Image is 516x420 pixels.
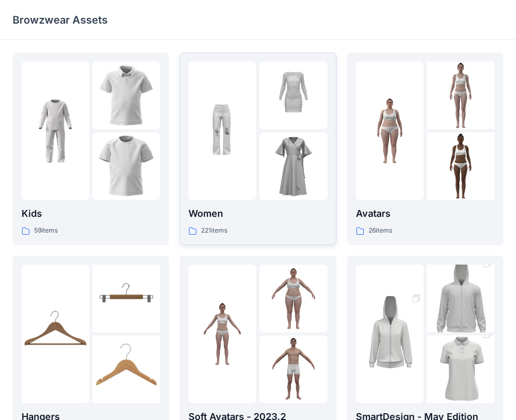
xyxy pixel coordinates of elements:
img: folder 2 [427,61,494,129]
img: folder 3 [259,132,327,200]
img: folder 3 [92,132,160,200]
p: 221 items [201,225,227,236]
a: folder 1folder 2folder 3Avatars26items [347,52,503,245]
p: Browzwear Assets [13,13,108,27]
img: folder 1 [356,283,424,385]
img: folder 3 [259,335,327,403]
a: folder 1folder 2folder 3Kids59items [13,52,169,245]
img: folder 3 [427,132,494,200]
img: folder 1 [356,97,424,165]
img: folder 2 [92,61,160,129]
img: folder 1 [188,97,256,165]
p: Kids [22,206,160,221]
p: Women [188,206,327,221]
img: folder 2 [92,265,160,332]
p: Avatars [356,206,494,221]
img: folder 1 [188,300,256,367]
a: folder 1folder 2folder 3Women221items [180,52,336,245]
p: 26 items [368,225,392,236]
img: folder 1 [22,300,89,367]
img: folder 2 [427,248,494,350]
img: folder 2 [259,265,327,332]
p: 59 items [34,225,58,236]
img: folder 3 [92,335,160,403]
img: folder 1 [22,97,89,165]
img: folder 2 [259,61,327,129]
